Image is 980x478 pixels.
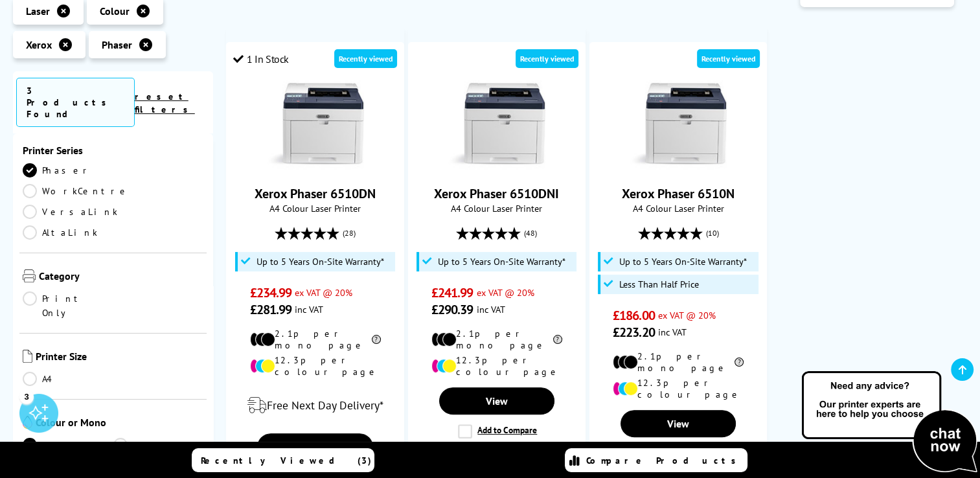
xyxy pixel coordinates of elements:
li: 2.1p per mono page [250,328,381,351]
span: Laser [26,5,50,17]
div: Recently viewed [516,49,578,68]
span: Xerox [26,38,52,51]
img: Category [23,269,36,282]
img: Xerox Phaser 6510DNI [448,75,545,172]
img: Open Live Chat window [799,369,980,475]
a: Colour [23,438,113,452]
li: 2.1p per mono page [613,350,744,374]
span: £241.99 [431,284,473,301]
div: modal_delivery [233,387,396,424]
a: AltaLink [23,225,113,240]
span: inc VAT [476,303,505,315]
span: A4 Colour Laser Printer [415,202,578,214]
a: WorkCentre [23,184,130,198]
li: 12.3p per colour page [613,377,744,400]
span: Colour or Mono [36,416,203,431]
span: (48) [524,221,537,245]
a: View [257,433,372,461]
a: Xerox Phaser 6510DNI [434,185,559,202]
a: View [439,387,554,415]
span: Category [39,269,203,285]
span: 3 Products Found [16,78,135,127]
span: £186.00 [613,307,655,324]
span: £234.99 [250,284,292,301]
img: Xerox Phaser 6510DN [267,75,364,172]
a: Xerox Phaser 6510N [622,185,735,202]
a: Recently Viewed (3) [192,448,374,472]
a: reset filters [135,91,195,115]
div: 1 In Stock [233,52,289,65]
span: ex VAT @ 20% [295,286,352,299]
span: (28) [343,221,356,245]
div: Recently viewed [697,49,760,68]
span: Recently Viewed (3) [201,455,372,466]
span: £290.39 [431,301,473,318]
span: Colour [100,5,130,17]
a: Mono [113,438,204,452]
a: Xerox Phaser 6510DN [267,162,364,175]
span: inc VAT [295,303,323,315]
label: Add to Compare [458,424,537,438]
span: Up to 5 Years On-Site Warranty* [619,256,747,267]
span: Up to 5 Years On-Site Warranty* [438,256,565,267]
img: Xerox Phaser 6510N [630,75,727,172]
span: £281.99 [250,301,292,318]
span: A4 Colour Laser Printer [597,202,760,214]
span: Printer Size [36,350,203,365]
span: A4 Colour Laser Printer [233,202,396,214]
li: 12.3p per colour page [250,354,381,378]
a: Print Only [23,291,113,320]
span: Printer Series [23,144,203,157]
span: Up to 5 Years On-Site Warranty* [256,256,384,267]
a: A4 [23,372,113,386]
li: 2.1p per mono page [431,328,562,351]
li: 12.3p per colour page [431,354,562,378]
span: Compare Products [586,455,743,466]
a: View [621,410,736,437]
a: Compare Products [565,448,747,472]
div: 3 [19,389,34,404]
span: Phaser [102,38,132,51]
span: Less Than Half Price [619,279,699,290]
span: ex VAT @ 20% [476,286,534,299]
span: £223.20 [613,324,655,341]
a: Xerox Phaser 6510N [630,162,727,175]
a: Xerox Phaser 6510DNI [448,162,545,175]
a: Phaser [23,163,113,177]
div: Recently viewed [334,49,397,68]
span: inc VAT [658,326,687,338]
span: ex VAT @ 20% [658,309,716,321]
img: Printer Size [23,350,32,363]
a: Xerox Phaser 6510DN [255,185,376,202]
a: VersaLink [23,205,118,219]
span: (10) [705,221,718,245]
